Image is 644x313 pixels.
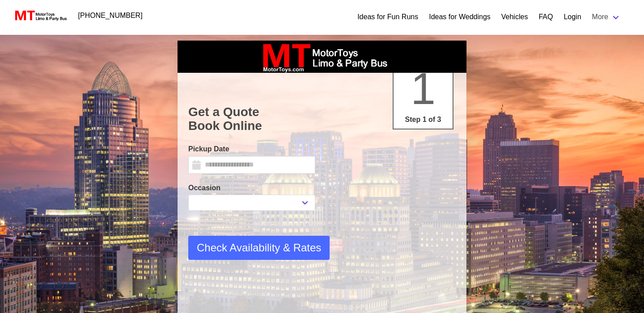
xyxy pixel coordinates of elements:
a: Login [563,12,581,22]
a: Ideas for Weddings [429,12,491,22]
img: box_logo_brand.jpeg [255,41,389,73]
h1: Get a Quote Book Online [188,105,456,133]
p: Step 1 of 3 [397,114,449,125]
button: Check Availability & Rates [188,236,330,260]
label: Pickup Date [188,144,315,154]
a: Ideas for Fun Runs [357,12,418,22]
label: Occasion [188,183,315,193]
img: MotorToys Logo [13,9,68,22]
a: [PHONE_NUMBER] [73,7,148,25]
span: Check Availability & Rates [197,240,321,256]
a: FAQ [538,12,553,22]
span: 1 [411,63,436,113]
a: More [587,8,626,26]
a: Vehicles [501,12,528,22]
